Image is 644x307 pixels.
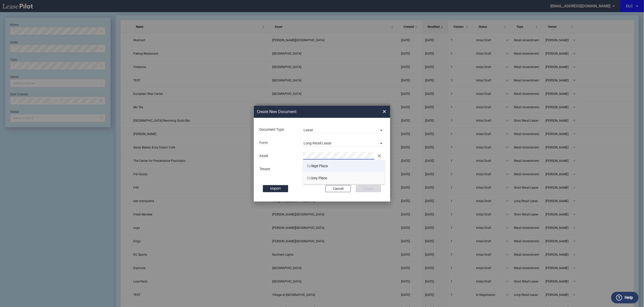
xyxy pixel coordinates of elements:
li: Colony Place [303,172,385,184]
md-dialog: Create New ... [254,106,390,202]
span: Col [307,176,312,180]
span: ony Place [307,176,327,180]
li: College Plaza [303,160,385,172]
div: Tenant [256,167,300,172]
button: Cancel [326,185,351,192]
div: Asset [256,153,300,159]
div: Document Type [256,127,300,132]
h2: Create New Document [257,109,364,115]
div: Form [256,140,300,145]
md-select: Lease Form: Long Retail Lease [303,139,385,146]
span: × [383,107,386,116]
label: Help [625,294,633,301]
span: Col [307,164,312,168]
div: Lease [304,128,313,132]
md-select: Document Type: Lease [303,126,385,133]
button: Create [356,185,381,192]
span: lege Plaza [307,164,328,168]
label: Import [263,185,288,192]
div: Long Retail Lease [304,141,331,145]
